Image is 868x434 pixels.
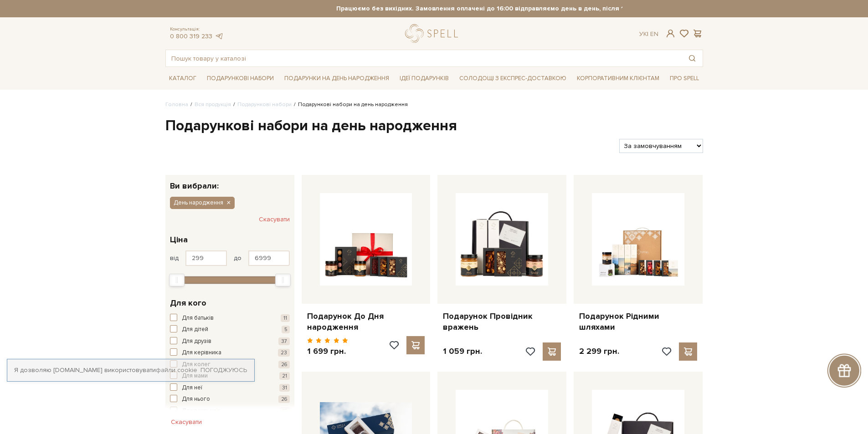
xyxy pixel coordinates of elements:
div: Я дозволяю [DOMAIN_NAME] використовувати [7,366,254,374]
button: Для нього 26 [170,395,290,404]
span: 5 [282,326,290,333]
button: Для партнерів 15 [170,407,290,416]
span: Для кого [170,297,206,309]
p: 2 299 грн. [579,346,619,357]
a: En [650,30,658,38]
p: 1 699 грн. [307,346,349,357]
span: Подарунки на День народження [281,71,393,86]
span: Для друзів [182,337,211,346]
div: Max [275,274,291,286]
span: Для батьків [182,314,214,323]
span: Ціна [170,234,188,246]
span: Консультація: [170,26,224,32]
button: День народження [170,197,235,209]
button: Скасувати [259,212,290,227]
button: Для дітей 5 [170,325,290,334]
button: Для батьків 11 [170,314,290,323]
div: Min [169,274,185,286]
a: Головна [165,101,188,108]
a: Подарунок Провідник вражень [443,311,561,332]
span: Про Spell [666,71,703,86]
input: Ціна [185,250,227,266]
span: Для дітей [182,325,208,334]
strong: Працюємо без вихідних. Замовлення оплачені до 16:00 відправляємо день в день, після 16:00 - насту... [246,5,784,13]
button: Для неї 31 [170,383,290,393]
a: Корпоративним клієнтам [573,71,663,86]
button: Скасувати [165,415,207,429]
span: Каталог [165,71,200,86]
li: Подарункові набори на день народження [292,101,408,109]
input: Ціна [248,250,290,266]
div: Ук [639,30,658,38]
button: Для друзів 37 [170,337,290,346]
h1: Подарункові набори на день народження [165,117,703,136]
span: 15 [280,407,290,415]
span: Для неї [182,383,202,393]
a: Погоджуюсь [200,366,247,374]
span: 31 [279,384,290,392]
a: Подарунок До Дня народження [307,311,425,332]
a: Подарунок Рідними шляхами [579,311,697,332]
span: Для нього [182,395,210,404]
a: Солодощі з експрес-доставкою [456,71,570,86]
span: | [647,30,648,38]
a: telegram [215,32,224,40]
input: Пошук товару у каталозі [166,50,682,66]
span: Для керівника [182,348,221,357]
p: 1 059 грн. [443,346,482,357]
span: 37 [278,337,290,345]
button: Для керівника 23 [170,348,290,357]
span: Ідеї подарунків [396,71,452,86]
span: Подарункові набори [203,71,277,86]
a: файли cookie [156,366,197,374]
a: logo [405,24,462,43]
a: Подарункові набори [237,101,292,108]
span: Для партнерів [182,407,221,416]
div: Ви вибрали: [165,175,294,190]
span: 21 [279,372,290,380]
span: 23 [278,349,290,357]
span: 26 [278,395,290,403]
span: від [170,254,179,262]
a: Вся продукція [195,101,231,108]
span: 11 [281,314,290,322]
span: День народження [174,199,223,207]
span: 26 [278,361,290,368]
span: до [234,254,241,262]
button: Пошук товару у каталозі [682,50,703,66]
a: 0 800 319 233 [170,32,212,40]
